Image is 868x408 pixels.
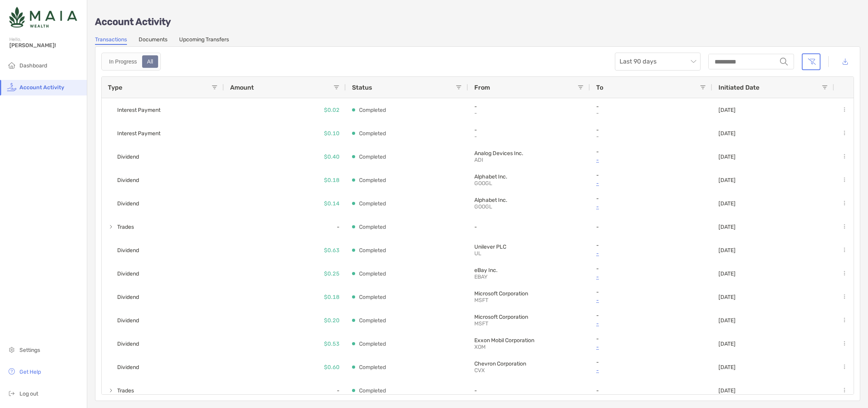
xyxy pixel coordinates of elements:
p: [DATE] [718,341,736,347]
p: - [474,127,584,133]
div: All [143,56,158,67]
img: logout icon [7,389,16,398]
p: - [596,387,706,394]
a: - [596,366,706,375]
img: Zoe Logo [9,3,77,31]
p: GOOGL [474,180,529,187]
p: [DATE] [718,154,736,160]
span: Get Help [19,369,41,375]
p: MSFT [474,297,529,304]
span: Status [352,84,372,91]
a: Transactions [95,36,127,45]
span: Dividend [117,361,139,374]
p: Completed [359,339,386,349]
span: Dividend [117,291,139,304]
a: - [596,249,706,258]
span: Amount [230,84,254,91]
p: - [596,272,706,282]
p: [DATE] [718,200,736,207]
span: Dividend [117,197,139,210]
p: Completed [359,246,386,255]
p: EBAY [474,274,529,280]
p: Microsoft Corporation [474,314,584,320]
p: - [596,295,706,305]
p: - [474,133,529,140]
p: - [474,110,529,117]
p: $0.18 [324,292,340,302]
p: Completed [359,199,386,208]
p: $0.25 [324,269,340,279]
p: - [474,387,584,394]
img: household icon [7,60,16,70]
p: $0.14 [324,199,340,208]
p: [DATE] [718,387,736,394]
a: - [596,178,706,188]
p: - [596,202,706,212]
p: $0.18 [324,175,340,185]
p: - [474,103,584,110]
p: Analog Devices Inc. [474,150,584,157]
span: Last 90 days [620,53,696,70]
span: Interest Payment [117,127,160,140]
p: - [596,148,706,155]
span: Type [108,84,122,91]
p: [DATE] [718,317,736,324]
p: $0.63 [324,246,340,255]
img: get-help icon [7,367,16,376]
p: eBay Inc. [474,267,584,274]
p: Completed [359,362,386,372]
p: $0.60 [324,362,340,372]
p: Completed [359,222,386,232]
p: [DATE] [718,270,736,277]
p: MSFT [474,320,529,327]
p: [DATE] [718,107,736,113]
div: - [224,215,346,238]
span: [PERSON_NAME]! [9,42,82,49]
p: - [474,224,584,230]
p: $0.10 [324,129,340,138]
p: - [596,242,706,249]
p: Completed [359,152,386,162]
p: Completed [359,269,386,279]
span: Account Activity [19,84,64,91]
p: Chevron Corporation [474,360,584,367]
p: - [596,312,706,319]
span: Dividend [117,314,139,327]
span: Interest Payment [117,104,160,117]
p: - [596,110,651,117]
p: Completed [359,175,386,185]
span: Dashboard [19,62,47,69]
p: $0.02 [324,105,340,115]
p: [DATE] [718,130,736,137]
p: - [596,127,706,133]
p: - [596,359,706,366]
a: - [596,319,706,329]
span: Settings [19,347,40,353]
p: GOOGL [474,203,529,210]
p: - [596,133,651,140]
p: Exxon Mobil Corporation [474,337,584,344]
p: Alphabet Inc. [474,197,584,203]
p: Completed [359,316,386,325]
p: Completed [359,105,386,115]
a: - [596,342,706,352]
span: Dividend [117,150,139,163]
p: Account Activity [95,17,860,27]
span: Log out [19,390,38,397]
span: From [474,84,490,91]
p: - [596,265,706,272]
p: $0.40 [324,152,340,162]
p: [DATE] [718,294,736,300]
p: XOM [474,344,529,350]
a: - [596,155,706,165]
p: - [596,103,706,110]
p: ADI [474,157,529,163]
span: Trades [117,221,134,233]
img: settings icon [7,345,16,354]
p: - [596,172,706,178]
